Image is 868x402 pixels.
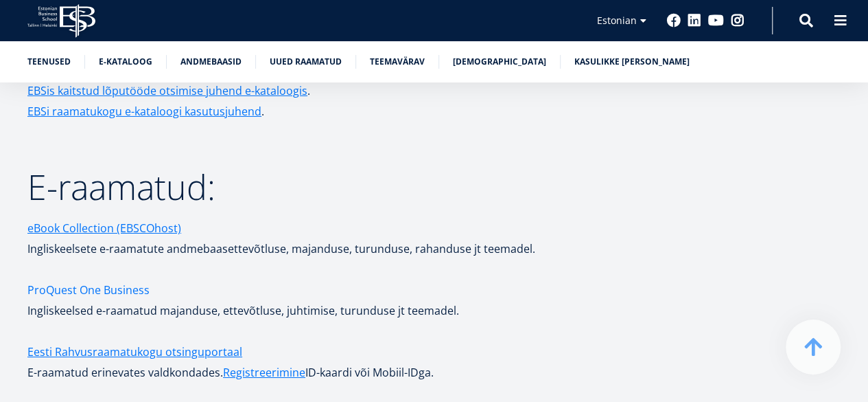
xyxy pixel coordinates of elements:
[27,170,614,204] h2: E-raamatud:
[270,55,342,69] a: Uued raamatud
[27,80,307,101] a: EBSis kaitstud lõputööde otsimise juhend e-kataloogis
[574,55,690,69] a: Kasulikke [PERSON_NAME]
[180,55,242,69] a: Andmebaasid
[731,14,744,27] a: Instagram
[27,101,261,122] a: EBSi raamatukogu e-kataloogi kasutusjuhend
[667,14,681,27] a: Facebook
[223,362,305,383] a: Registreerimine
[27,280,150,300] a: ProQuest One Business
[27,218,181,238] a: eBook Collection (EBSCOhost)
[27,218,614,259] p: Ingliskeelsete e-raamatute andmebaas ettevõtluse, majanduse, turunduse, rahanduse jt teemadel.
[688,14,701,27] a: Linkedin
[27,342,242,362] a: Eesti Rahvusraamatukogu otsinguportaal
[27,55,71,69] a: Teenused
[370,55,425,69] a: Teemavärav
[708,14,724,27] a: Youtube
[99,55,152,69] a: E-kataloog
[27,342,614,383] p: E-raamatud erinevates valdkondades. ID-kaardi või Mobiil-IDga.
[27,300,614,321] p: Ingliskeelsed e-raamatud majanduse, ettevõtluse, juhtimise, turunduse jt teemadel.
[453,55,546,69] a: [DEMOGRAPHIC_DATA]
